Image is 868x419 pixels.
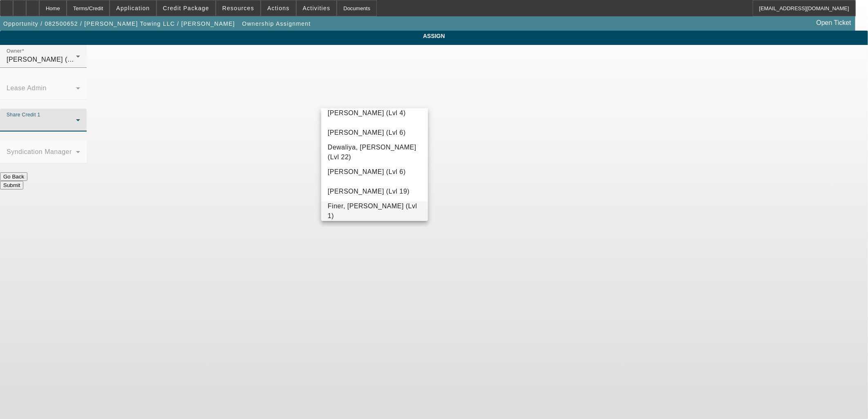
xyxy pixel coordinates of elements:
span: Finer, [PERSON_NAME] (Lvl 1) [328,201,421,221]
span: [PERSON_NAME] (Lvl 6) [328,167,406,177]
span: Dewaliya, [PERSON_NAME] (Lvl 22) [328,143,421,162]
span: [PERSON_NAME] (Lvl 6) [328,128,406,138]
span: [PERSON_NAME] (Lvl 19) [328,187,409,196]
span: [PERSON_NAME] (Lvl 4) [328,108,406,118]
